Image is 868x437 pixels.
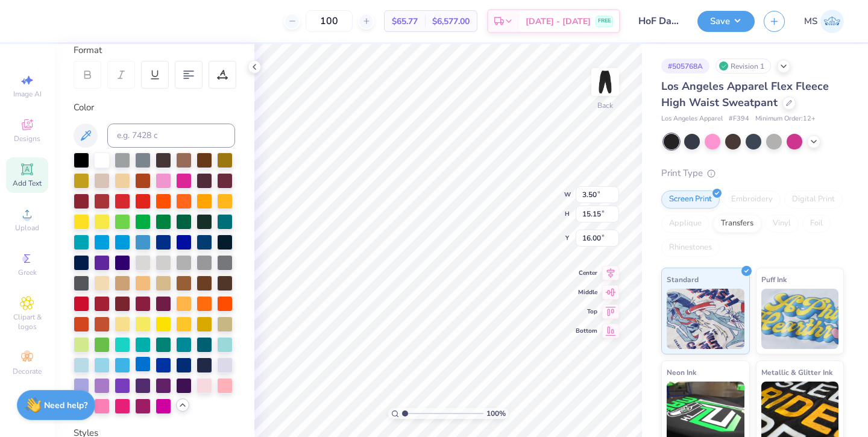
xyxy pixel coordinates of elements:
div: Embroidery [723,190,781,209]
span: Add Text [13,178,42,188]
span: Middle [576,288,597,297]
div: Applique [661,215,709,233]
div: # 505768A [661,58,709,74]
span: Los Angeles Apparel Flex Fleece High Waist Sweatpant [661,79,829,110]
img: Puff Ink [761,289,839,349]
img: Back [593,70,617,94]
span: Puff Ink [761,273,787,286]
span: Clipart & logos [6,312,48,332]
span: Upload [15,223,39,233]
div: Print Type [661,166,844,180]
div: Back [597,100,613,111]
div: Transfers [713,215,761,233]
span: Metallic & Glitter Ink [761,366,832,379]
div: Rhinestones [661,239,720,257]
span: # F394 [729,114,749,124]
span: Image AI [13,89,42,99]
input: e.g. 7428 c [107,124,235,148]
span: Los Angeles Apparel [661,114,723,124]
span: [DATE] - [DATE] [526,15,591,28]
span: Center [576,269,597,277]
span: MS [804,14,817,28]
span: Neon Ink [667,366,696,379]
img: Standard [667,289,744,349]
div: Foil [802,215,831,233]
div: Vinyl [765,215,799,233]
span: Decorate [13,366,42,376]
span: 100 % [486,408,506,419]
input: – – [306,10,353,32]
input: Untitled Design [629,9,688,33]
img: Madeline Schoner [820,10,844,33]
span: Greek [18,268,37,277]
span: $6,577.00 [432,15,470,28]
span: FREE [598,17,611,25]
strong: Need help? [44,400,87,411]
div: Revision 1 [715,58,771,74]
span: $65.77 [392,15,418,28]
span: Standard [667,273,699,286]
button: Save [697,11,755,32]
span: Bottom [576,327,597,335]
span: Top [576,307,597,316]
div: Color [74,101,235,115]
div: Format [74,43,236,57]
a: MS [804,10,844,33]
div: Digital Print [784,190,843,209]
div: Screen Print [661,190,720,209]
span: Minimum Order: 12 + [755,114,816,124]
span: Designs [14,134,40,143]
